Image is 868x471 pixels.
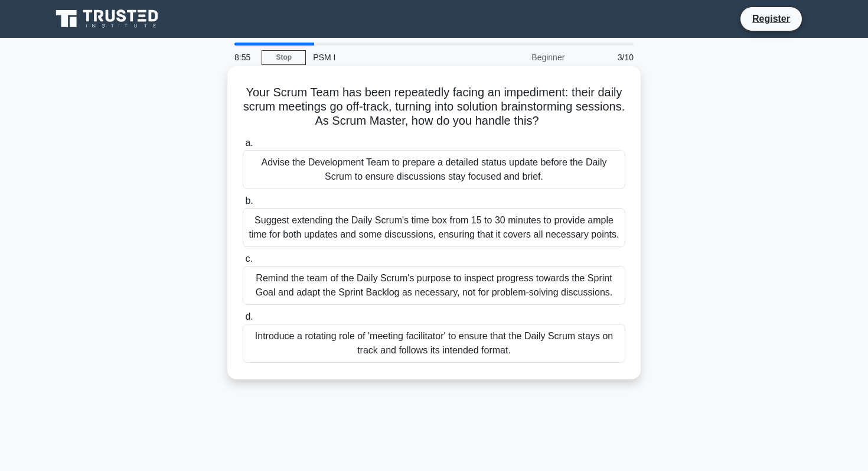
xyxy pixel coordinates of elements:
span: d. [245,311,253,321]
a: Stop [262,50,306,65]
div: PSM I [306,46,468,69]
div: 3/10 [572,46,641,69]
div: Beginner [468,46,572,69]
span: a. [245,138,253,148]
a: Register [745,11,797,26]
div: Suggest extending the Daily Scrum's time box from 15 to 30 minutes to provide ample time for both... [243,208,625,247]
span: c. [245,254,252,264]
h5: Your Scrum Team has been repeatedly facing an impediment: their daily scrum meetings go off-track... [242,85,626,129]
div: Introduce a rotating role of 'meeting facilitator' to ensure that the Daily Scrum stays on track ... [243,324,625,363]
div: Advise the Development Team to prepare a detailed status update before the Daily Scrum to ensure ... [243,150,625,189]
div: 8:55 [227,46,262,69]
div: Remind the team of the Daily Scrum's purpose to inspect progress towards the Sprint Goal and adap... [243,266,625,305]
span: b. [245,196,253,206]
